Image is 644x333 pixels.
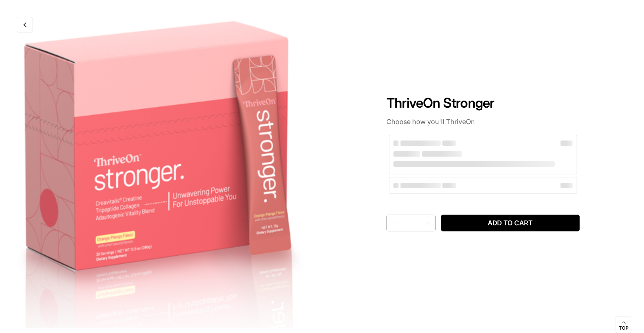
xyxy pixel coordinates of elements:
span: Add to cart [446,219,574,227]
button: Decrease quantity [387,215,400,231]
button: Increase quantity [422,215,435,231]
h1: ThriveOn Stronger [386,95,580,111]
iframe: Gorgias live chat messenger [610,301,637,326]
p: Choose how you'll ThriveOn [386,117,580,126]
span: Top [619,325,629,331]
button: Add to cart [441,215,580,231]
